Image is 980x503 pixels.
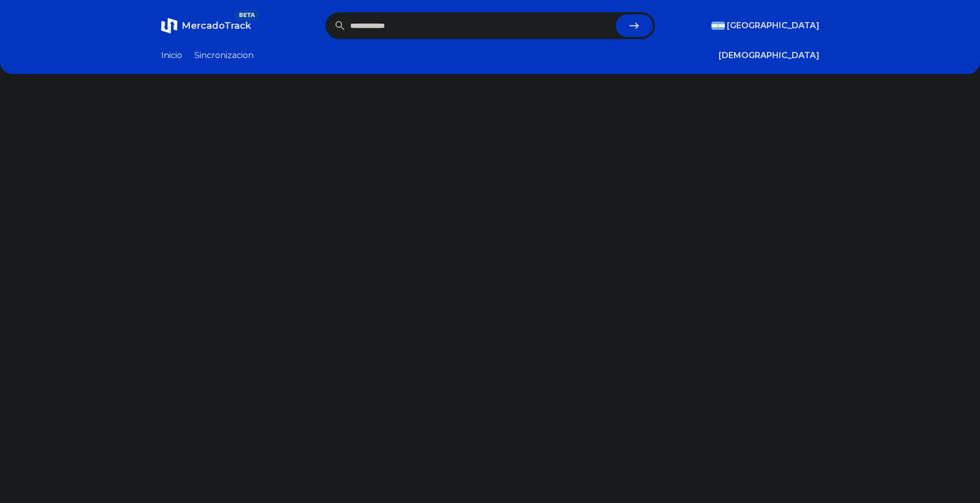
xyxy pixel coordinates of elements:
button: [GEOGRAPHIC_DATA] [711,20,819,32]
span: MercadoTrack [182,20,251,31]
span: [GEOGRAPHIC_DATA] [727,20,819,32]
a: MercadoTrackBETA [161,17,251,34]
span: BETA [235,10,259,21]
button: [DEMOGRAPHIC_DATA] [719,49,819,62]
img: MercadoTrack [161,17,177,34]
img: Argentina [711,22,725,30]
a: Sincronizacion [194,49,254,62]
a: Inicio [161,49,182,62]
